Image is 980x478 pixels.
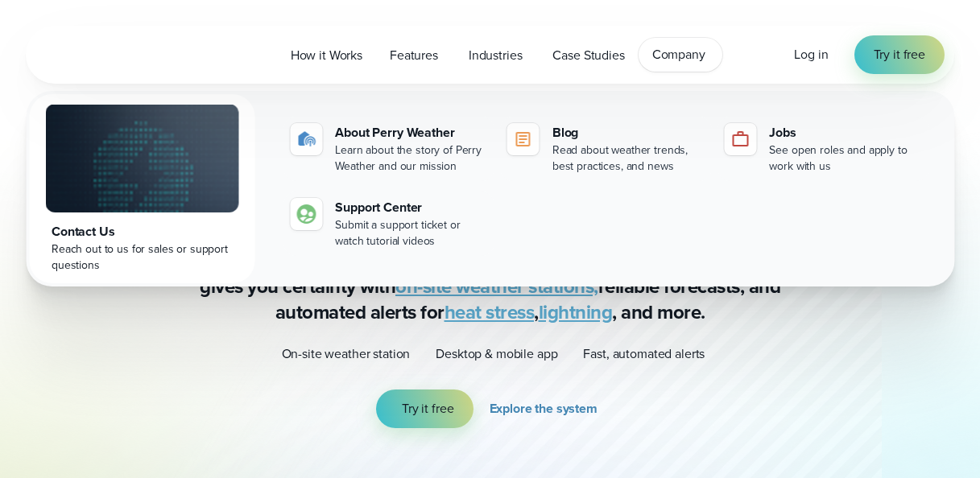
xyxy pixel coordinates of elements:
span: Company [652,45,705,64]
span: Case Studies [552,46,624,65]
div: Contact Us [52,222,232,241]
div: Support Center [335,198,488,217]
div: About Perry Weather [335,123,488,142]
a: Try it free [854,35,945,74]
span: Explore the system [490,399,598,418]
a: Blog Read about weather trends, best practices, and news [501,117,712,181]
p: On-site weather station [282,344,411,364]
p: Stop relying on weather apps you can’t trust — [PERSON_NAME] Weather gives you certainty with rel... [168,248,813,325]
a: How it Works [277,39,376,72]
span: How it Works [291,46,362,65]
span: Try it free [402,399,453,418]
span: Features [390,46,438,65]
a: Log in [794,45,828,64]
div: Learn about the story of Perry Weather and our mission [335,142,488,175]
span: Industries [469,46,523,65]
img: contact-icon.svg [296,204,316,224]
a: Jobs See open roles and apply to work with us [717,117,928,181]
p: Desktop & mobile app [436,344,557,364]
a: Try it free [376,389,473,428]
img: blog-icon.svg [514,130,533,149]
div: Jobs [769,123,922,142]
a: on-site weather stations, [395,272,598,301]
img: jobs-icon-1.svg [730,130,750,149]
a: Explore the system [490,389,604,428]
a: Support Center Submit a support ticket or watch tutorial videos [283,192,494,256]
div: Read about weather trends, best practices, and news [552,142,705,175]
div: Submit a support ticket or watch tutorial videos [335,217,488,249]
div: See open roles and apply to work with us [769,142,922,175]
a: Contact Us Reach out to us for sales or support questions [29,94,254,283]
p: Fast, automated alerts [583,344,705,364]
a: About Perry Weather Learn about the story of Perry Weather and our mission [283,117,494,181]
span: Try it free [874,45,925,64]
a: lightning [539,298,613,327]
div: Reach out to us for sales or support questions [52,241,232,274]
a: heat stress [445,298,535,327]
img: about-icon.svg [296,130,316,149]
span: Log in [794,45,828,64]
div: Blog [552,123,705,142]
a: Case Studies [539,39,638,72]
